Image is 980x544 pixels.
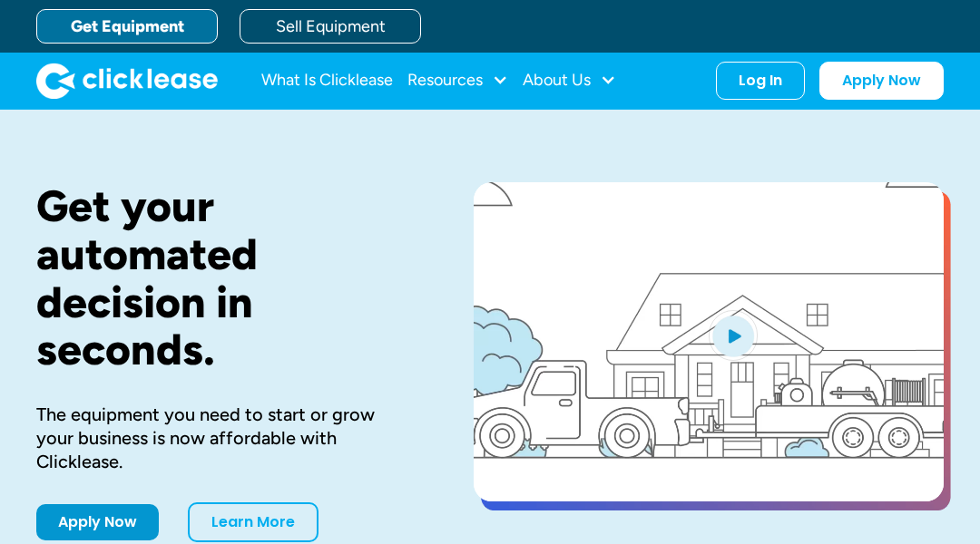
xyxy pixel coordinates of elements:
a: What Is Clicklease [261,63,393,99]
img: Blue play button logo on a light blue circular background [709,310,758,361]
div: Log In [739,72,782,90]
a: Learn More [188,502,318,542]
div: Resources [407,63,508,99]
a: Get Equipment [36,9,218,44]
a: Sell Equipment [240,9,421,44]
a: open lightbox [474,182,944,501]
div: About Us [523,63,616,99]
img: Clicklease logo [36,63,218,99]
a: Apply Now [819,62,944,100]
a: Apply Now [36,504,159,540]
a: home [36,63,218,99]
h1: Get your automated decision in seconds. [36,182,416,374]
div: The equipment you need to start or grow your business is now affordable with Clicklease. [36,403,416,473]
